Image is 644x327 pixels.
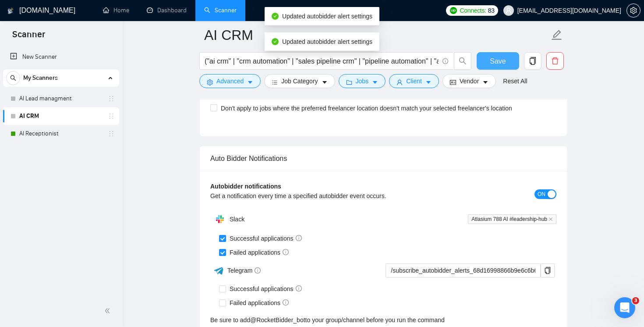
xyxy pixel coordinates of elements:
[614,297,635,318] iframe: Intercom live chat
[524,52,541,70] button: copy
[442,58,448,64] span: info-circle
[468,214,556,224] span: Atlasium 788 AI #leadership-hub
[346,79,352,85] span: folder
[339,74,386,88] button: folderJobscaret-down
[282,13,372,20] span: Updated autobidder alert settings
[450,79,456,85] span: idcard
[7,4,14,18] img: logo
[551,29,563,41] span: edit
[210,191,470,201] div: Get a notification every time a specified autobidder event occurs.
[108,130,115,137] span: holder
[322,79,328,85] span: caret-down
[450,7,457,14] img: upwork-logo.png
[296,235,302,241] span: info-circle
[482,79,488,85] span: caret-down
[506,7,512,14] span: user
[264,74,335,88] button: barsJob Categorycaret-down
[283,249,289,255] span: info-circle
[548,217,553,221] span: close
[210,183,281,190] b: Autobidder notifications
[454,57,471,65] span: search
[488,6,495,15] span: 83
[199,74,261,88] button: settingAdvancedcaret-down
[627,7,640,14] span: setting
[247,79,253,85] span: caret-down
[454,52,471,70] button: search
[3,69,119,142] li: My Scanners
[230,216,244,223] span: Slack
[283,299,289,306] span: info-circle
[296,285,302,291] span: info-circle
[425,79,432,85] span: caret-down
[210,315,556,325] div: Be sure to add to your group/channel before you run the command
[213,265,224,276] img: ww3wtPAAAAAElFTkSuQmCC
[524,57,541,65] span: copy
[108,95,115,102] span: holder
[23,69,58,87] span: My Scanners
[217,103,516,113] span: Don't apply to jobs where the preferred freelancer location doesn't match your selected freelance...
[19,125,103,142] a: AI Receptionist
[396,79,403,85] span: user
[226,284,305,294] span: Successful applications
[147,7,187,14] a: dashboardDashboard
[372,79,378,85] span: caret-down
[356,76,369,86] span: Jobs
[272,13,279,20] span: check-circle
[477,52,519,70] button: Save
[547,57,563,65] span: delete
[108,113,115,120] span: holder
[406,76,422,86] span: Client
[460,76,479,86] span: Vendor
[207,79,213,85] span: setting
[250,315,305,325] a: @RocketBidder_bot
[282,38,372,45] span: Updated autobidder alert settings
[255,267,261,274] span: info-circle
[3,48,119,66] li: New Scanner
[272,79,278,85] span: bars
[541,267,554,274] span: copy
[211,210,229,228] img: hpQkSZIkSZIkSZIkSZIkSZIkSZIkSZIkSZIkSZIkSZIkSZIkSZIkSZIkSZIkSZIkSZIkSZIkSZIkSZIkSZIkSZIkSZIkSZIkS...
[460,6,486,15] span: Connects:
[103,7,129,14] a: homeHome
[281,76,318,86] span: Job Category
[226,234,305,243] span: Successful applications
[216,76,244,86] span: Advanced
[490,56,506,67] span: Save
[389,74,439,88] button: userClientcaret-down
[204,24,549,46] input: Scanner name...
[226,248,292,257] span: Failed applications
[5,28,52,46] span: Scanner
[227,267,261,274] span: Telegram
[541,263,555,277] button: copy
[272,38,279,45] span: check-circle
[6,71,20,85] button: search
[19,107,103,125] a: AI CRM
[226,298,292,308] span: Failed applications
[210,146,556,171] div: Auto Bidder Notifications
[10,48,112,66] a: New Scanner
[7,75,20,81] span: search
[538,189,545,199] span: ON
[204,7,237,14] a: searchScanner
[104,306,113,315] span: double-left
[205,56,439,67] input: Search Freelance Jobs...
[626,4,640,18] button: setting
[19,90,103,107] a: AI Lead managment
[632,297,639,304] span: 3
[546,52,564,70] button: delete
[442,74,496,88] button: idcardVendorcaret-down
[503,76,527,86] a: Reset All
[626,7,640,14] a: setting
